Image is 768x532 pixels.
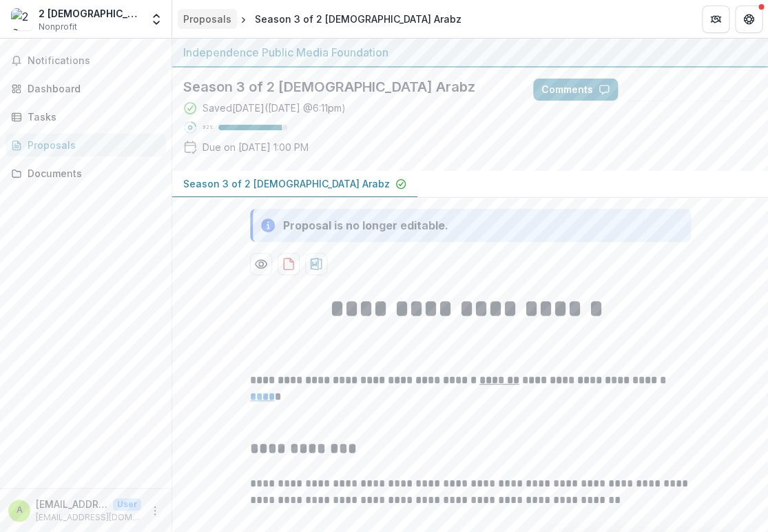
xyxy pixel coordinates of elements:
[203,123,213,132] p: 92 %
[39,21,77,33] span: Nonprofit
[203,101,346,115] div: Saved [DATE] ( [DATE] @ 6:11pm )
[147,502,163,519] button: More
[6,162,166,185] a: Documents
[36,497,107,511] p: [EMAIL_ADDRESS][DOMAIN_NAME]
[255,12,461,26] div: Season 3 of 2 [DEMOGRAPHIC_DATA] Arabz
[278,253,300,275] button: download-proposal
[28,81,155,96] div: Dashboard
[6,105,166,128] a: Tasks
[11,8,33,30] img: 2 Queer Arabz
[39,6,141,21] div: 2 [DEMOGRAPHIC_DATA] Arabz
[183,79,511,95] h2: Season 3 of 2 [DEMOGRAPHIC_DATA] Arabz
[183,176,390,191] p: Season 3 of 2 [DEMOGRAPHIC_DATA] Arabz
[28,166,155,181] div: Documents
[6,77,166,100] a: Dashboard
[203,140,309,154] p: Due on [DATE] 1:00 PM
[283,217,448,234] div: Proposal is no longer editable.
[250,253,272,275] button: Preview d6108e1b-1729-42be-a77c-5f1884ecb1a5-0.pdf
[113,498,141,511] p: User
[533,79,618,101] button: Comments
[36,511,141,524] p: [EMAIL_ADDRESS][DOMAIN_NAME]
[6,134,166,156] a: Proposals
[28,110,155,124] div: Tasks
[28,138,155,152] div: Proposals
[183,12,231,26] div: Proposals
[6,50,166,72] button: Notifications
[28,55,160,67] span: Notifications
[735,6,762,33] button: Get Help
[178,9,237,29] a: Proposals
[702,6,729,33] button: Partners
[17,506,23,515] div: amershani@gmail.com
[305,253,327,275] button: download-proposal
[147,6,166,33] button: Open entity switcher
[183,44,757,61] div: Independence Public Media Foundation
[178,9,467,29] nav: breadcrumb
[623,79,757,101] button: Answer Suggestions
